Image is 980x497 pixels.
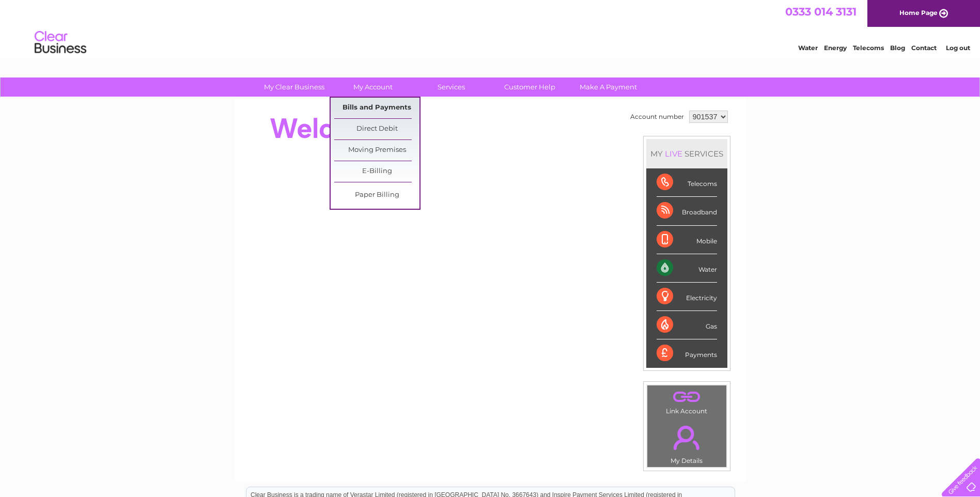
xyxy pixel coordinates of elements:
[252,77,337,97] a: My Clear Business
[657,311,717,339] div: Gas
[911,44,937,52] a: Contact
[334,119,419,139] a: Direct Debit
[853,44,884,52] a: Telecoms
[334,185,419,206] a: Paper Billing
[785,5,857,18] a: 0333 014 3131
[646,139,727,168] div: MY SERVICES
[824,44,847,52] a: Energy
[647,385,727,417] td: Link Account
[334,98,419,118] a: Bills and Payments
[798,44,818,52] a: Water
[890,44,905,52] a: Blog
[334,161,419,182] a: E-Billing
[487,77,572,97] a: Customer Help
[657,168,717,197] div: Telecoms
[334,140,419,161] a: Moving Premises
[628,108,687,126] td: Account number
[330,77,415,97] a: My Account
[647,417,727,468] td: My Details
[409,77,494,97] a: Services
[663,149,685,159] div: LIVE
[246,6,735,50] div: Clear Business is a trading name of Verastar Limited (registered in [GEOGRAPHIC_DATA] No. 3667643...
[657,283,717,311] div: Electricity
[34,27,87,58] img: logo.png
[566,77,651,97] a: Make A Payment
[946,44,970,52] a: Log out
[657,254,717,283] div: Water
[657,226,717,254] div: Mobile
[657,339,717,367] div: Payments
[650,420,724,456] a: .
[650,388,724,406] a: .
[657,197,717,225] div: Broadband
